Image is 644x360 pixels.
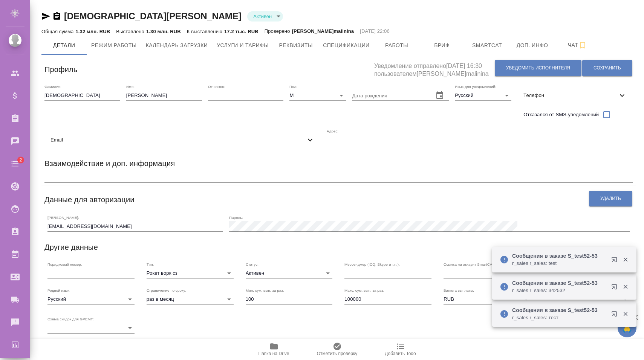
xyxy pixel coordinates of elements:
p: [DATE] 22:06 [360,28,390,35]
div: Email [44,132,321,148]
button: Папка на Drive [242,339,306,360]
span: 2 [15,156,26,164]
span: Отказался от SMS-уведомлений [523,111,599,118]
label: Макс. сум. вып. за раз: [344,288,384,292]
span: Email [50,136,306,144]
p: r_sales r_sales: 342532 [512,287,606,294]
p: Проверено [265,28,292,35]
p: Выставлено [116,29,146,34]
span: Бриф [424,41,460,50]
p: [PERSON_NAME]malinina [292,28,354,35]
span: Режим работы [91,41,137,50]
div: М [289,90,346,101]
p: r_sales r_sales: test [512,260,606,267]
button: Открыть в новой вкладке [607,306,625,325]
label: Язык для уведомлений: [455,85,496,88]
button: Уведомить исполнителя [495,60,581,76]
span: Календарь загрузки [146,41,208,50]
h6: Данные для авторизации [44,194,135,206]
label: Пароль: [229,215,243,219]
label: Тип: [147,263,154,266]
p: К выставлению [187,29,224,34]
label: Адрес: [327,129,338,133]
button: Закрыть [618,311,633,317]
span: Доп. инфо [514,41,551,50]
button: Сохранить [582,60,632,76]
span: Услуги и тарифы [217,41,269,50]
button: Закрыть [618,283,633,290]
label: Порядковый номер: [47,263,82,266]
span: Сохранить [594,65,621,71]
button: Скопировать ссылку для ЯМессенджера [41,12,50,21]
h5: Уведомление отправлено [DATE] 16:30 пользователем [PERSON_NAME]malinina [374,58,494,78]
h6: Взаимодействие и доп. информация [44,157,175,169]
span: Работы [379,41,415,50]
button: Отметить проверку [306,339,369,360]
label: Ограничение по сроку: [147,288,186,292]
div: раз в месяц [147,294,234,305]
h6: Другие данные [44,241,98,253]
p: Сообщения в заказе S_test52-53 [512,252,606,260]
label: [PERSON_NAME]: [47,215,79,219]
a: 2 [2,154,28,173]
span: Добавить Todo [385,351,416,356]
span: Реквизиты [278,41,314,50]
button: Открыть в новой вкладке [607,279,625,297]
button: Открыть в новой вкладке [607,252,625,270]
p: 1.32 млн. RUB [75,29,110,34]
div: Активен [246,268,333,278]
div: Русский [47,294,135,305]
span: Удалить [600,195,621,202]
span: Чат [560,40,596,50]
span: Спецификации [323,41,369,50]
label: Фамилия: [44,85,61,88]
div: Русский [455,90,511,101]
p: Сообщения в заказе S_test52-53 [512,279,606,287]
span: Телефон [523,92,618,99]
div: Активен [247,11,283,22]
a: [DEMOGRAPHIC_DATA][PERSON_NAME] [64,11,241,21]
label: Отчество: [208,85,225,88]
label: Родной язык: [47,288,70,292]
div: RUB [444,294,531,305]
p: Сообщения в заказе S_test52-53 [512,306,606,314]
label: Схема скидок для GPEMT: [47,317,94,321]
label: Статус: [246,263,259,266]
label: Ссылка на аккаунт SmartCAT: [444,263,495,266]
span: Уведомить исполнителя [506,65,570,71]
div: Телефон [517,87,633,104]
label: Мин. сум. вып. за раз: [246,288,284,292]
span: Smartcat [469,41,505,50]
p: 1.30 млн. RUB [146,29,181,34]
label: Пол: [289,85,297,88]
div: Рокет ворк сз [147,268,234,278]
label: Имя: [126,85,135,88]
p: r_sales r_sales: тест [512,314,606,322]
span: Детали [46,41,82,50]
button: Активен [251,13,274,20]
p: 17.2 тыс. RUB [224,29,259,34]
button: Скопировать ссылку [52,12,61,21]
label: Мессенджер (ICQ, Skype и т.п.): [344,263,400,266]
p: Общая сумма [41,29,75,34]
span: Отметить проверку [317,351,357,356]
button: Закрыть [618,256,633,263]
svg: Подписаться [578,41,587,50]
h6: Профиль [44,63,77,75]
label: Валюта выплаты: [444,288,474,292]
button: Добавить Todo [369,339,432,360]
span: Папка на Drive [259,351,289,356]
button: Удалить [589,191,632,206]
